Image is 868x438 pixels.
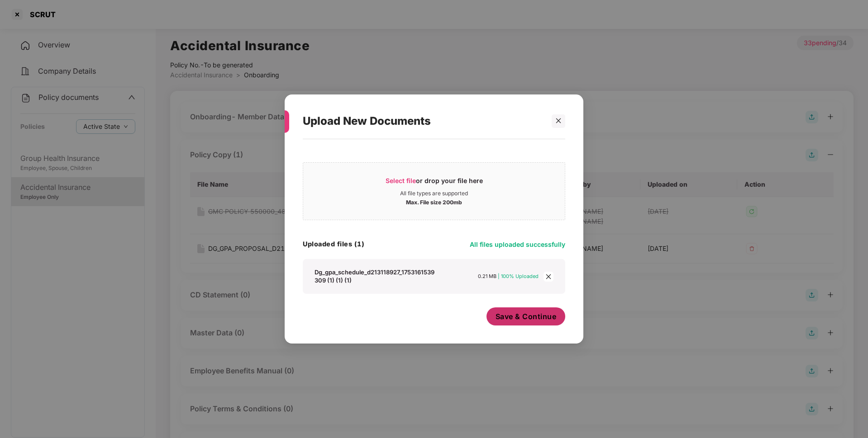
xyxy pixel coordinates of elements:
[315,268,438,284] div: Dg_gpa_schedule_d213118927_1753161539309 (1) (1) (1)
[555,118,562,124] span: close
[544,272,553,282] span: close
[386,177,416,184] span: Select file
[400,190,468,197] div: All file types are supported
[303,240,364,249] h4: Uploaded files (1)
[470,240,565,248] span: All files uploaded successfully
[486,307,566,325] button: Save & Continue
[303,104,544,139] div: Upload New Documents
[406,197,462,206] div: Max. File size 200mb
[303,170,565,213] span: Select fileor drop your file hereAll file types are supportedMax. File size 200mb
[386,176,483,190] div: or drop your file here
[496,311,557,321] span: Save & Continue
[498,273,539,279] span: | 100% Uploaded
[478,273,496,279] span: 0.21 MB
